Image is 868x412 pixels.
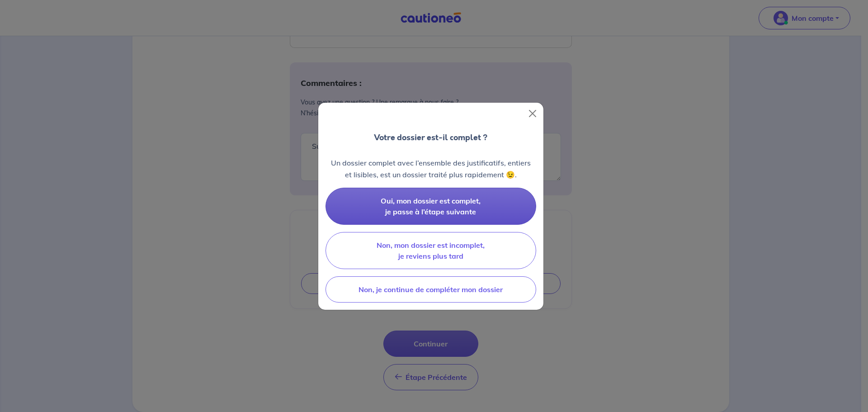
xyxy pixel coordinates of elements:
p: Votre dossier est-il complet ? [374,132,487,143]
button: Oui, mon dossier est complet, je passe à l’étape suivante [325,188,536,225]
button: Non, mon dossier est incomplet, je reviens plus tard [325,232,536,269]
button: Non, je continue de compléter mon dossier [325,276,536,303]
p: Un dossier complet avec l’ensemble des justificatifs, entiers et lisibles, est un dossier traité ... [325,157,536,180]
span: Non, mon dossier est incomplet, je reviens plus tard [377,241,485,260]
button: Close [525,106,540,121]
span: Non, je continue de compléter mon dossier [359,285,503,294]
span: Oui, mon dossier est complet, je passe à l’étape suivante [381,196,481,216]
